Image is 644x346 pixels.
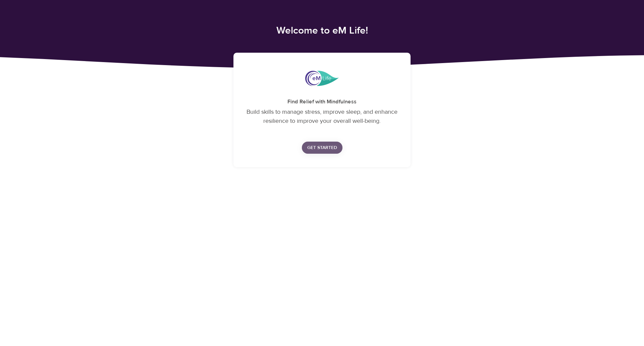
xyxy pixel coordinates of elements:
[302,142,342,154] button: Get Started
[139,24,505,37] h4: Welcome to eM Life!
[307,144,337,152] span: Get Started
[241,98,402,105] h5: Find Relief with Mindfulness
[305,71,339,86] img: eMindful_logo.png
[241,107,402,126] p: Build skills to manage stress, improve sleep, and enhance resilience to improve your overall well...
